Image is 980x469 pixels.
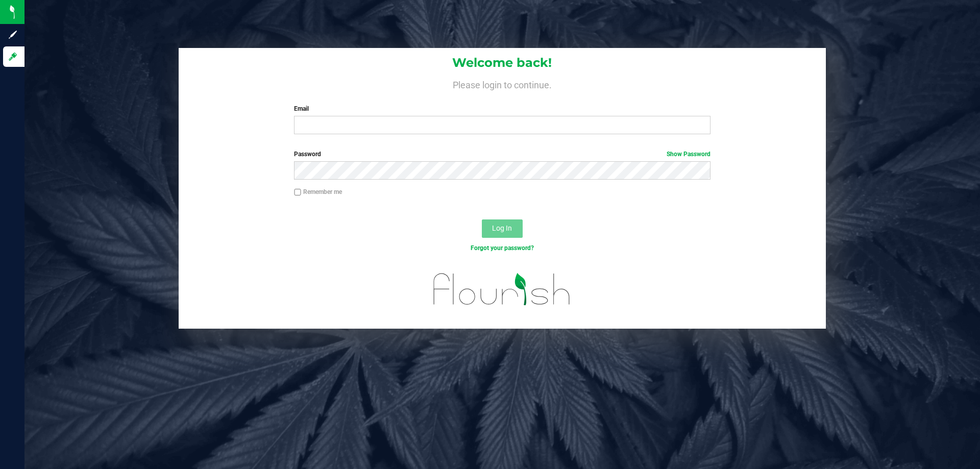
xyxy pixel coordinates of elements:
[667,151,710,158] a: Show Password
[471,244,534,252] a: Forgot your password?
[8,52,18,62] inline-svg: Log in
[294,151,321,158] span: Password
[492,224,512,232] span: Log In
[482,219,523,238] button: Log In
[8,30,18,40] inline-svg: Sign up
[421,263,583,315] img: flourish_logo.svg
[294,104,710,113] label: Email
[179,78,826,90] h4: Please login to continue.
[294,189,301,196] input: Remember me
[294,187,342,196] label: Remember me
[179,56,826,69] h1: Welcome back!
